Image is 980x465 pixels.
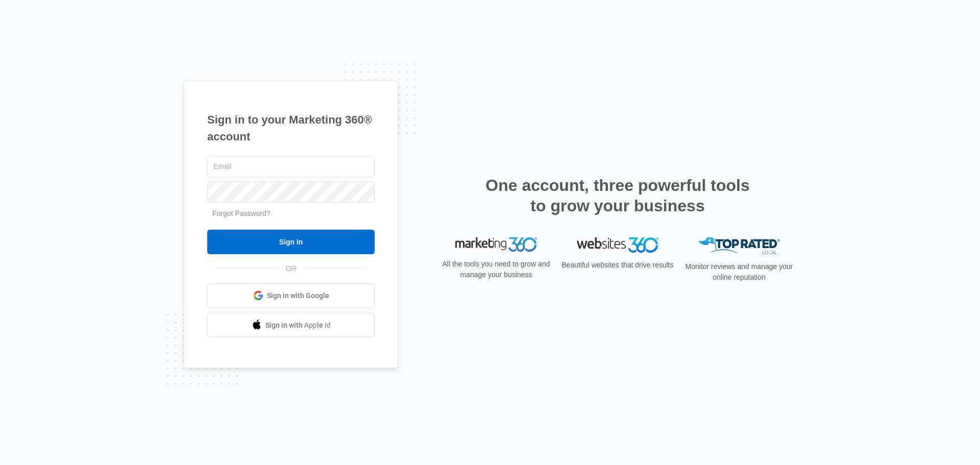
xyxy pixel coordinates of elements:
[279,263,304,274] span: OR
[682,261,796,283] p: Monitor reviews and manage your online reputation
[207,230,375,254] input: Sign In
[265,320,331,331] span: Sign in with Apple Id
[560,260,675,271] p: Beautiful websites that drive results
[455,237,537,252] img: Marketing 360
[439,259,553,280] p: All the tools you need to grow and manage your business
[207,156,375,177] input: Email
[207,313,375,337] a: Sign in with Apple Id
[212,209,271,217] a: Forgot Password?
[207,111,375,145] h1: Sign in to your Marketing 360® account
[577,237,658,252] img: Websites 360
[207,283,375,308] a: Sign in with Google
[267,290,329,301] span: Sign in with Google
[482,175,753,216] h2: One account, three powerful tools to grow your business
[698,237,780,254] img: Top Rated Local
